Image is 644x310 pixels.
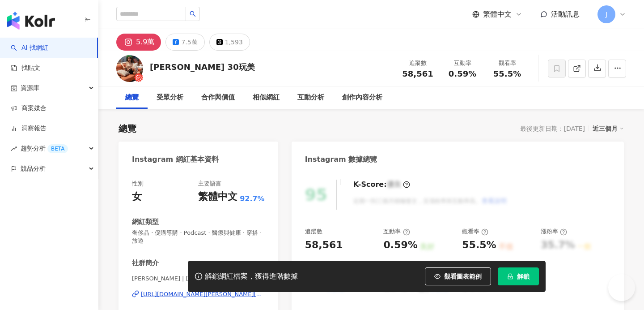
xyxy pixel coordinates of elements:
[209,34,250,51] button: 1,593
[297,92,324,103] div: 互動分析
[181,36,197,48] div: 7.5萬
[462,238,496,252] div: 55.5%
[541,228,567,236] div: 漲粉率
[11,104,47,113] a: 商案媒合
[125,92,139,103] div: 總覽
[132,258,159,268] div: 社群簡介
[165,34,204,51] button: 7.5萬
[136,36,154,48] div: 5.9萬
[383,228,410,236] div: 互動率
[353,180,410,189] div: K-Score :
[11,146,17,152] span: rise
[116,34,161,51] button: 5.9萬
[462,228,488,236] div: 觀看率
[305,155,377,164] div: Instagram 數據總覽
[132,190,142,204] div: 女
[47,144,68,153] div: BETA
[425,267,491,285] button: 觀看圖表範例
[305,228,322,236] div: 追蹤數
[157,92,183,103] div: 受眾分析
[205,272,298,281] div: 解鎖網紅檔案，獲得進階數據
[198,190,237,204] div: 繁體中文
[253,92,280,103] div: 相似網紅
[21,138,68,159] span: 趨勢分析
[551,10,580,18] span: 活動訊息
[11,124,47,133] a: 洞察報告
[305,238,343,252] div: 58,561
[445,59,479,68] div: 互動率
[7,12,55,30] img: logo
[490,59,524,68] div: 觀看率
[132,180,144,188] div: 性別
[11,64,40,73] a: 找貼文
[132,229,265,245] span: 奢侈品 · 促購導購 · Podcast · 醫療與健康 · 穿搭 · 旅遊
[150,61,255,73] div: [PERSON_NAME] 30玩美
[21,159,46,179] span: 競品分析
[119,122,136,135] div: 總覽
[606,9,607,19] span: J
[190,11,196,17] span: search
[498,267,539,285] button: 解鎖
[593,123,624,134] div: 近三個月
[402,69,433,78] span: 58,561
[11,43,48,52] a: searchAI 找網紅
[132,290,265,298] a: [URL][DOMAIN_NAME][PERSON_NAME][DOMAIN_NAME]
[520,125,585,132] div: 最後更新日期：[DATE]
[401,59,435,68] div: 追蹤數
[141,290,265,298] div: [URL][DOMAIN_NAME][PERSON_NAME][DOMAIN_NAME]
[383,238,417,252] div: 0.59%
[21,78,39,98] span: 資源庫
[116,55,143,82] img: KOL Avatar
[132,155,219,164] div: Instagram 網紅基本資料
[483,9,512,19] span: 繁體中文
[201,92,235,103] div: 合作與價值
[132,217,159,227] div: 網紅類型
[493,69,521,78] span: 55.5%
[225,36,243,48] div: 1,593
[449,69,476,78] span: 0.59%
[342,92,382,103] div: 創作內容分析
[198,180,221,188] div: 主要語言
[444,273,482,280] span: 觀看圖表範例
[240,194,265,204] span: 92.7%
